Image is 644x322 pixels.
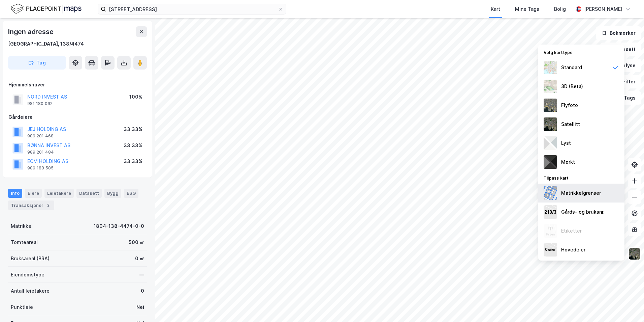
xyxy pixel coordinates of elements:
div: Kontrollprogram for chat [610,290,644,322]
div: Datasett [76,189,102,197]
div: Matrikkelgrenser [561,189,601,197]
img: cadastreKeys.547ab17ec502f5a4ef2b.jpeg [544,205,557,219]
div: 500 ㎡ [129,238,144,246]
div: Bygg [104,189,121,197]
div: Eiere [25,189,42,197]
div: Standard [561,63,582,72]
div: 100% [129,93,142,101]
div: Kart [491,5,500,13]
div: 989 188 585 [27,165,54,171]
div: 981 180 062 [27,101,53,106]
div: Satellitt [561,120,580,128]
div: Hovedeier [561,246,585,254]
img: Z [544,61,557,74]
div: Tomteareal [11,238,38,246]
div: Leietakere [44,189,74,197]
div: Matrikkel [11,222,33,230]
div: [GEOGRAPHIC_DATA], 138/4474 [8,40,84,48]
div: 33.33% [124,157,142,165]
img: nCdM7BzjoCAAAAAElFTkSuQmCC [544,155,557,169]
div: [PERSON_NAME] [584,5,622,13]
div: 33.33% [124,125,142,133]
div: Hjemmelshaver [8,81,147,89]
button: Bokmerker [596,26,641,40]
div: Nei [136,303,144,311]
input: Søk på adresse, matrikkel, gårdeiere, leietakere eller personer [106,4,278,14]
div: Etiketter [561,227,582,235]
div: Lyst [561,139,571,147]
button: Tag [8,56,66,70]
div: 0 ㎡ [135,254,144,263]
div: Gårdeiere [8,113,147,121]
div: Bruksareal (BRA) [11,254,50,263]
div: 0 [141,287,144,295]
div: ESG [124,189,138,197]
div: 33.33% [124,141,142,150]
img: cadastreBorders.cfe08de4b5ddd52a10de.jpeg [544,186,557,200]
button: Tags [610,91,641,105]
div: 1804-138-4474-0-0 [94,222,144,230]
img: Z [544,99,557,112]
div: Punktleie [11,303,33,311]
div: Mine Tags [515,5,539,13]
img: Z [544,224,557,238]
img: majorOwner.b5e170eddb5c04bfeeff.jpeg [544,243,557,257]
div: Info [8,189,22,197]
div: 989 201 484 [27,150,54,155]
div: Bolig [554,5,566,13]
div: Flyfoto [561,101,578,109]
div: Transaksjoner [8,200,54,210]
div: 2 [45,202,52,209]
img: 9k= [544,117,557,131]
img: 9k= [628,247,641,260]
img: luj3wr1y2y3+OchiMxRmMxRlscgabnMEmZ7DJGWxyBpucwSZnsMkZbHIGm5zBJmewyRlscgabnMEmZ7DJGWxyBpucwSZnsMkZ... [544,136,557,150]
div: Ingen adresse [8,26,55,37]
div: — [139,271,144,279]
div: Mørkt [561,158,575,166]
div: Velg karttype [538,46,624,58]
div: Eiendomstype [11,271,44,279]
div: Tilpass kart [538,171,624,184]
div: Gårds- og bruksnr. [561,208,605,216]
div: 989 201 468 [27,133,54,139]
img: logo.f888ab2527a4732fd821a326f86c7f29.svg [11,3,82,15]
div: Antall leietakere [11,287,50,295]
iframe: Chat Widget [610,290,644,322]
button: Filter [609,75,641,88]
div: 3D (Beta) [561,82,583,90]
button: Datasett [600,43,641,56]
img: Z [544,80,557,93]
